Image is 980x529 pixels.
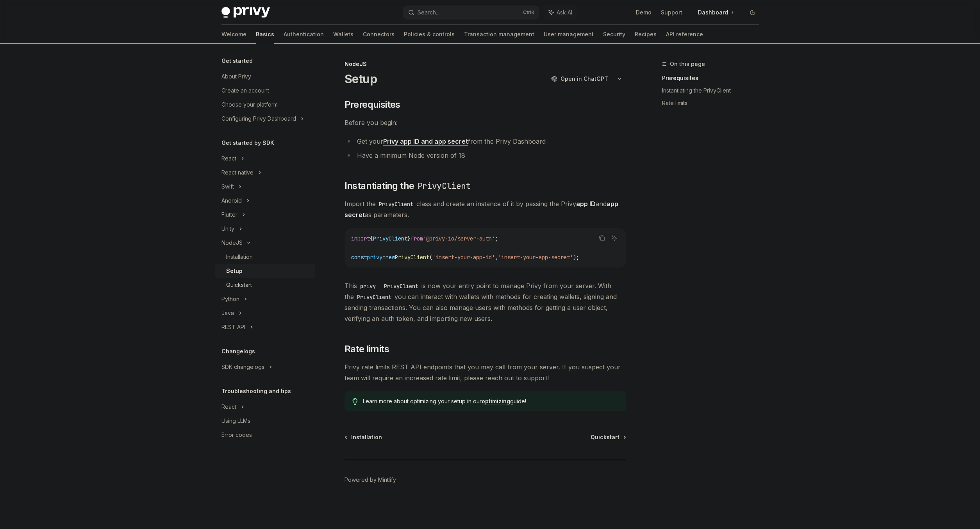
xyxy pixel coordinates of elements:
button: Ask AI [609,233,619,243]
span: { [370,235,373,242]
div: Search... [418,8,439,17]
button: Open in ChatGPT [546,72,613,85]
a: Transaction management [464,25,534,44]
div: Quickstart [226,280,252,290]
h5: Troubleshooting and tips [221,387,291,396]
div: About Privy [221,72,251,81]
span: PrivyClient [373,235,407,242]
img: dark logo [221,7,270,18]
span: ); [573,254,579,261]
a: Wallets [333,25,353,44]
h5: Get started [221,56,253,66]
code: PrivyClient [414,180,474,192]
div: Configuring Privy Dashboard [221,114,296,123]
span: 'insert-your-app-id' [432,254,495,261]
code: privy [357,282,379,290]
span: const [351,254,367,261]
div: REST API [221,322,245,332]
div: Choose your platform [221,100,278,109]
span: Rate limits [345,343,389,355]
div: Flutter [221,210,237,219]
div: SDK changelogs [221,362,264,372]
span: Before you begin: [345,117,626,128]
span: ; [495,235,498,242]
a: Recipes [635,25,657,44]
h5: Changelogs [221,347,255,356]
a: Instantiating the PrivyClient [662,84,765,97]
div: Installation [226,252,253,262]
span: = [382,254,386,261]
a: About Privy [215,69,315,84]
span: Prerequisites [345,98,400,111]
a: Connectors [363,25,394,44]
span: } [407,235,411,242]
a: Quickstart [215,278,315,292]
div: Setup [226,266,243,276]
button: Copy the contents from the code block [597,233,607,243]
code: PrivyClient [354,293,394,301]
a: API reference [666,25,703,44]
a: Authentication [284,25,324,44]
span: Ask AI [557,9,572,16]
li: Get your from the Privy Dashboard [345,136,626,147]
span: On this page [670,59,705,69]
a: Dashboard [692,6,740,19]
span: ( [429,254,432,261]
div: Create an account [221,86,269,95]
span: Quickstart [591,433,619,441]
div: Using LLMs [221,416,250,426]
a: Installation [215,250,315,264]
a: Privy app ID and app secret [383,137,468,146]
svg: Tip [352,398,358,405]
span: '@privy-io/server-auth' [423,235,495,242]
a: Prerequisites [662,72,765,84]
a: Rate limits [662,97,765,109]
span: This is now your entry point to manage Privy from your server. With the you can interact with wal... [345,280,626,324]
span: Import the class and create an instance of it by passing the Privy and as parameters. [345,198,626,220]
div: NodeJS [345,60,626,68]
button: Toggle dark mode [746,6,759,19]
div: Android [221,196,242,205]
h1: Setup [345,72,377,86]
span: Installation [351,433,382,441]
span: import [351,235,370,242]
span: Instantiating the [345,180,474,192]
a: User management [544,25,594,44]
div: Java [221,308,234,318]
a: Installation [345,433,382,441]
span: , [495,254,498,261]
div: Python [221,294,239,304]
button: Ask AI [543,5,578,20]
h5: Get started by SDK [221,138,274,148]
a: Support [661,9,682,16]
div: React [221,154,236,163]
a: Error codes [215,428,315,442]
a: Welcome [221,25,246,44]
span: privy [367,254,382,261]
code: PrivyClient [381,282,421,290]
span: from [411,235,423,242]
span: Ctrl K [523,9,535,16]
span: Privy rate limits REST API endpoints that you may call from your server. If you suspect your team... [345,362,626,383]
a: Create an account [215,84,315,98]
a: Security [603,25,625,44]
span: new [386,254,395,261]
span: PrivyClient [395,254,429,261]
div: NodeJS [221,238,243,248]
div: Error codes [221,430,252,440]
div: Unity [221,224,234,233]
a: Demo [636,9,652,16]
div: React [221,402,236,411]
a: Setup [215,264,315,278]
div: React native [221,168,253,177]
span: Learn more about optimizing your setup in our guide! [363,397,618,405]
a: optimizing [482,398,510,405]
a: Basics [256,25,274,44]
span: 'insert-your-app-secret' [498,254,573,261]
a: Using LLMs [215,414,315,428]
span: Dashboard [698,9,728,16]
a: Policies & controls [404,25,455,44]
a: Quickstart [591,433,625,441]
code: PrivyClient [376,200,416,208]
li: Have a minimum Node version of 18 [345,150,626,161]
